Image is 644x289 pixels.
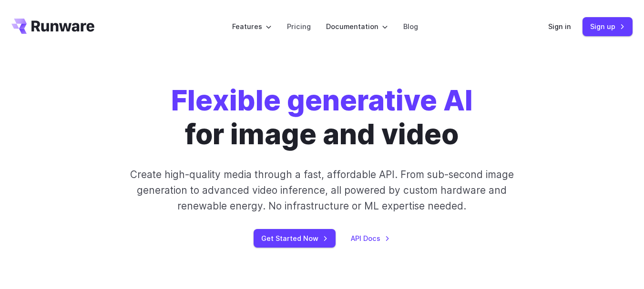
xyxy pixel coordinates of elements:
[548,21,571,32] a: Sign in
[171,84,473,151] h1: for image and video
[11,19,94,34] a: Go to /
[232,21,272,32] label: Features
[351,233,390,244] a: API Docs
[287,21,311,32] a: Pricing
[123,167,521,214] p: Create high-quality media through a fast, affordable API. From sub-second image generation to adv...
[326,21,388,32] label: Documentation
[583,17,633,36] a: Sign up
[403,21,418,32] a: Blog
[254,229,336,248] a: Get Started Now
[171,83,473,117] strong: Flexible generative AI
